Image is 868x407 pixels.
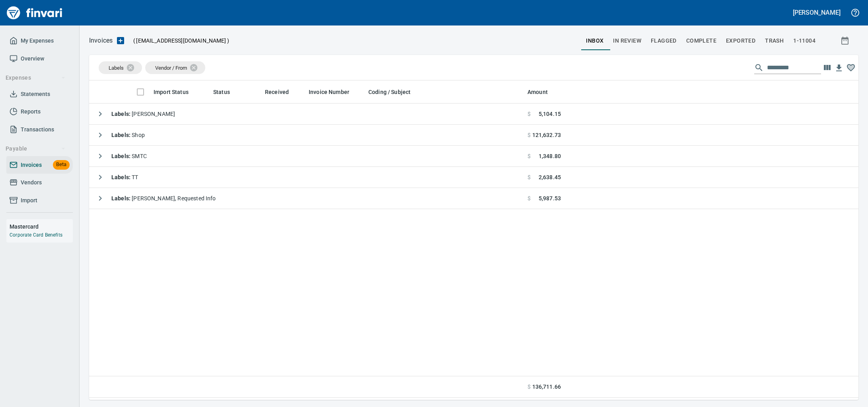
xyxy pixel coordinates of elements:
span: 5,104.15 [539,110,561,118]
a: My Expenses [6,32,73,50]
span: Complete [686,36,716,46]
span: Beta [53,160,70,169]
p: Invoices [89,36,113,45]
strong: Labels : [111,132,132,138]
span: 1,348.80 [539,152,561,160]
span: Vendor / From [155,65,187,71]
span: Import Status [154,87,189,97]
span: Overview [21,54,44,64]
span: 2,638.45 [539,173,561,181]
strong: Labels : [111,111,132,117]
span: Received [265,87,289,97]
span: [PERSON_NAME] [111,111,175,117]
span: Invoice Number [309,87,349,97]
button: Expenses [2,70,69,85]
span: Amount [527,87,548,97]
p: ( ) [128,37,229,45]
h6: Mastercard [10,222,73,231]
span: SMTC [111,153,147,159]
span: $ [527,152,531,160]
span: In Review [613,36,641,46]
a: InvoicesBeta [6,156,73,174]
a: Corporate Card Benefits [10,232,62,238]
span: Payable [6,144,66,154]
button: Show invoices within a particular date range [833,33,858,48]
button: Download table [833,62,845,74]
span: $ [527,383,531,391]
a: Vendors [6,174,73,192]
span: [EMAIL_ADDRESS][DOMAIN_NAME] [135,37,227,45]
span: Invoice Number [309,87,360,97]
span: My Expenses [21,36,54,46]
span: $ [527,173,531,181]
span: Statements [21,89,50,99]
div: Labels [99,61,142,74]
span: Amount [527,87,558,97]
a: Overview [6,50,73,68]
span: Invoices [21,160,42,170]
nav: breadcrumb [89,36,113,45]
span: Flagged [651,36,677,46]
a: Transactions [6,121,73,139]
span: $ [527,194,531,202]
a: Statements [6,85,73,103]
span: Received [265,87,299,97]
span: Coding / Subject [368,87,411,97]
a: Reports [6,103,73,121]
span: $ [527,131,531,139]
span: Status [213,87,240,97]
span: Import Status [154,87,199,97]
span: 136,711.66 [532,383,561,391]
strong: Labels : [111,174,132,180]
span: Vendors [21,178,42,188]
span: TT [111,174,138,180]
span: Import [21,196,37,205]
span: inbox [586,36,603,46]
button: Upload an Invoice [113,36,128,45]
span: Shop [111,132,145,138]
span: Reports [21,107,41,117]
strong: Labels : [111,153,132,159]
span: $ [527,110,531,118]
span: [PERSON_NAME], Requested Info [111,195,216,202]
span: Transactions [21,125,54,135]
span: Status [213,87,230,97]
a: Import [6,192,73,209]
button: [PERSON_NAME] [791,6,843,19]
button: Payable [2,141,69,156]
span: 121,632.73 [532,131,561,139]
div: Vendor / From [145,61,205,74]
img: Finvari [5,3,64,22]
span: Expenses [6,73,66,83]
span: Labels [109,65,124,71]
span: trash [765,36,784,46]
span: 1-11004 [793,36,815,46]
button: Column choices favorited. Click to reset to default [845,62,857,74]
span: Coding / Subject [368,87,421,97]
button: Choose columns to display [821,62,833,74]
strong: Labels : [111,195,132,202]
h5: [PERSON_NAME] [793,8,841,17]
span: Exported [726,36,755,46]
span: 5,987.53 [539,194,561,202]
